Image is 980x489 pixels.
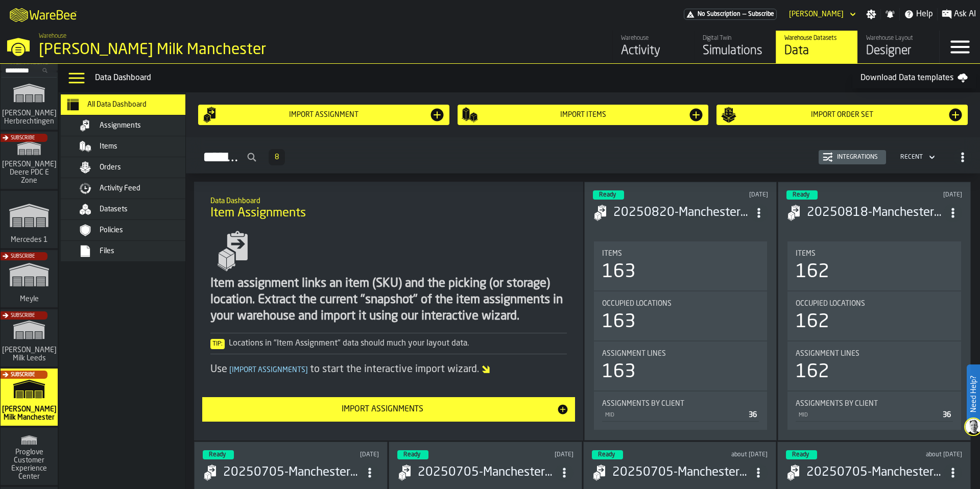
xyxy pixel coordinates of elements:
li: menu Items [61,136,204,157]
div: status-3 2 [593,190,624,200]
div: 163 [602,362,636,382]
li: menu All Data Dashboard [61,94,204,115]
div: ItemListCard- [194,182,583,441]
div: stat-Occupied Locations [787,291,961,340]
span: All Data Dashboard [87,101,147,109]
span: Ready [599,192,616,198]
span: Datasets [100,205,128,213]
h2: Sub Title [210,195,566,205]
li: menu Orders [61,157,204,178]
div: Title [796,350,953,358]
div: Import Assignments [208,403,556,415]
div: Title [796,300,953,308]
div: DropdownMenuValue-Pavle Vasic [785,8,858,20]
div: Title [602,350,759,358]
div: Updated: 8/20/2025, 3:48:32 PM Created: 8/20/2025, 3:48:28 PM [697,191,768,199]
div: Title [602,250,759,258]
div: Import assignment [219,111,429,119]
a: link-to-/wh/i/b09612b5-e9f1-4a3a-b0a4-784729d61419/pricing/ [684,9,777,20]
button: button-Import Order Set [716,105,968,125]
span: Assignments by Client [602,400,684,408]
div: StatList-item-MID [602,408,759,422]
a: Download Data templates [852,68,976,88]
div: stat-Assignments by Client [787,392,961,430]
div: Locations in "Item Assignment" data should much your layout data. [210,337,566,350]
div: Activity [621,43,686,59]
span: No Subscription [698,11,740,18]
a: link-to-/wh/i/b09612b5-e9f1-4a3a-b0a4-784729d61419/feed/ [612,31,694,63]
div: ItemListCard-DashboardItemContainer [584,182,777,441]
div: Warehouse Datasets [784,35,849,42]
a: link-to-/wh/i/b09612b5-e9f1-4a3a-b0a4-784729d61419/simulations [694,31,776,63]
span: Subscribe [11,313,35,319]
span: Items [602,250,622,258]
div: DropdownMenuValue-4 [900,154,923,161]
span: Proglove Customer Experience Center [5,448,54,481]
button: button-Import assignment [198,105,449,125]
section: card-AssignmentDashboardCard [593,239,769,432]
a: link-to-/wh/i/a559492c-8db7-4f96-b4fe-6fc1bd76401c/simulations [1,250,58,309]
span: Assignment lines [796,350,859,358]
a: link-to-/wh/i/b09612b5-e9f1-4a3a-b0a4-784729d61419/data [776,31,857,63]
h3: 20250705-ManchesterMasterSheet.csv [418,464,555,481]
span: Items [100,142,117,151]
span: Subscribe [11,372,35,378]
span: Subscribe [11,135,35,141]
label: Need Help? [968,365,979,423]
div: Updated: 8/20/2025, 2:51:16 PM Created: 8/20/2025, 2:51:12 PM [891,191,962,199]
div: 163 [602,262,636,282]
span: — [743,11,746,18]
div: Title [796,250,953,258]
span: Subscribe [11,254,35,259]
span: Ready [793,192,809,198]
div: Simulations [703,43,768,59]
li: menu Datasets [61,199,204,220]
h3: 20250820-ManchesterMasterSheet.csv [613,205,750,221]
div: MID [604,412,745,419]
div: stat-Assignment lines [594,341,768,390]
div: stat-Items [594,241,768,290]
div: Warehouse [621,35,686,42]
span: 36 [943,411,951,419]
div: Title [796,400,953,408]
span: Occupied Locations [602,300,672,308]
li: menu Files [61,241,204,262]
span: 36 [749,411,757,419]
div: 20250705-ManchesterMasterSheet.csv [612,464,750,481]
h3: 20250705-ManchesterMasterSheet.csv [806,464,944,481]
div: Import Items [478,111,688,119]
div: Title [602,300,759,308]
div: 20250818-ManchesterMasterSheet.csv [807,205,944,221]
label: button-toggle-Settings [862,9,880,19]
span: Warehouse [39,33,66,40]
div: Item assignment links an item (SKU) and the picking (or storage) location. Extract the current "s... [210,276,566,325]
span: Ready [598,452,615,458]
label: button-toggle-Menu [940,31,980,63]
span: Tip: [210,339,225,349]
div: Updated: 7/5/2025, 3:19:57 PM Created: 7/5/2025, 3:19:53 PM [891,451,962,458]
span: Items [796,250,816,258]
div: Designer [866,43,931,59]
span: Ask AI [954,8,976,20]
div: Import Order Set [737,111,947,119]
div: status-3 2 [786,450,817,459]
section: card-AssignmentDashboardCard [786,239,962,432]
span: Import Assignments [227,366,310,374]
h3: 20250705-ManchesterMasterSheet.csv [223,464,361,481]
button: button-Import Assignments [202,397,575,422]
div: stat-Assignment lines [787,341,961,390]
div: Title [602,400,759,408]
div: 162 [796,312,829,332]
span: Assignment lines [602,350,666,358]
div: [PERSON_NAME] Milk Manchester [39,41,315,59]
span: Assignments [100,121,141,130]
div: Updated: 8/11/2025, 3:58:22 PM Created: 8/11/2025, 3:58:18 PM [307,451,379,458]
